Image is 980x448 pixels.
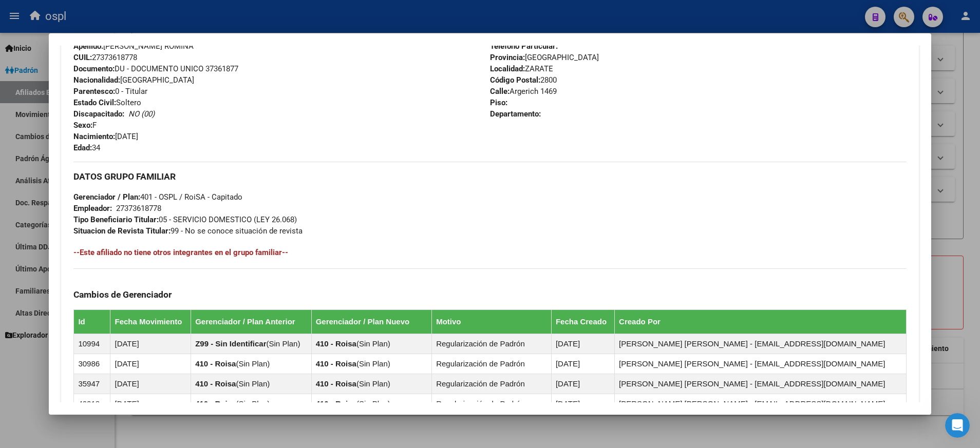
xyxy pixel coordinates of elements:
strong: Empleador: [73,204,112,213]
span: ZARATE [490,64,553,73]
strong: Departamento: [490,109,541,119]
strong: 410 - Roisa [316,339,356,348]
strong: 410 - Roisa [316,379,356,388]
td: ( ) [191,394,312,414]
td: [PERSON_NAME] [PERSON_NAME] - [EMAIL_ADDRESS][DOMAIN_NAME] [615,374,907,394]
td: [DATE] [551,374,614,394]
td: 10994 [74,334,110,354]
h3: DATOS GRUPO FAMILIAR [73,171,906,182]
span: [GEOGRAPHIC_DATA] [490,53,599,62]
strong: 410 - Roisa [316,399,356,408]
span: Sin Plan [269,339,298,348]
span: Sin Plan [238,379,267,388]
td: Regularización de Padrón [432,374,552,394]
td: Regularización de Padrón [432,394,552,414]
td: ( ) [311,334,432,354]
div: 27373618778 [116,203,161,214]
th: Fecha Creado [551,309,614,334]
strong: Código Postal: [490,75,540,85]
strong: 410 - Roisa [316,359,356,368]
td: [DATE] [110,334,191,354]
strong: Tipo Beneficiario Titular: [73,215,159,224]
span: Soltero [73,98,141,107]
span: DU - DOCUMENTO UNICO 37361877 [73,64,238,73]
h3: Cambios de Gerenciador [73,289,906,300]
td: 30986 [74,354,110,374]
strong: Edad: [73,143,92,152]
strong: Provincia: [490,53,525,62]
td: ( ) [191,354,312,374]
span: 05 - SERVICIO DOMESTICO (LEY 26.068) [73,215,297,224]
i: NO (00) [128,109,155,119]
th: Motivo [432,309,552,334]
strong: Parentesco: [73,87,115,96]
strong: Situacion de Revista Titular: [73,226,171,236]
th: Gerenciador / Plan Nuevo [311,309,432,334]
strong: Estado Civil: [73,98,116,107]
td: ( ) [311,354,432,374]
strong: Z99 - Sin Identificar [195,339,266,348]
strong: Nacimiento: [73,132,115,141]
td: [DATE] [110,394,191,414]
span: [DATE] [73,132,138,141]
td: ( ) [191,374,312,394]
span: Argerich 1469 [490,87,557,96]
td: [DATE] [551,334,614,354]
span: [PERSON_NAME] ROMINA [73,42,194,51]
strong: Discapacitado: [73,109,124,119]
td: ( ) [311,374,432,394]
td: ( ) [191,334,312,354]
th: Gerenciador / Plan Anterior [191,309,312,334]
strong: Apellido: [73,42,103,51]
span: Sin Plan [238,399,267,408]
span: 0 - Titular [73,87,147,96]
th: Fecha Movimiento [110,309,191,334]
td: [DATE] [110,354,191,374]
span: Sin Plan [359,339,388,348]
strong: 410 - Roisa [195,359,236,368]
td: [DATE] [551,394,614,414]
span: Sin Plan [238,359,267,368]
strong: Teléfono Particular: [490,42,558,51]
strong: Calle: [490,87,510,96]
strong: 410 - Roisa [195,379,236,388]
td: 40218 [74,394,110,414]
span: Sin Plan [359,359,388,368]
strong: Piso: [490,98,507,107]
span: 34 [73,143,100,152]
strong: Gerenciador / Plan: [73,192,140,202]
td: [PERSON_NAME] [PERSON_NAME] - [EMAIL_ADDRESS][DOMAIN_NAME] [615,394,907,414]
strong: Localidad: [490,64,525,73]
td: 35947 [74,374,110,394]
span: 99 - No se conoce situación de revista [73,226,303,236]
td: [PERSON_NAME] [PERSON_NAME] - [EMAIL_ADDRESS][DOMAIN_NAME] [615,354,907,374]
h4: --Este afiliado no tiene otros integrantes en el grupo familiar-- [73,247,906,258]
iframe: Intercom live chat [945,413,970,438]
span: Sin Plan [359,379,388,388]
span: 2800 [490,75,557,85]
td: [DATE] [551,354,614,374]
span: [GEOGRAPHIC_DATA] [73,75,194,85]
td: [PERSON_NAME] [PERSON_NAME] - [EMAIL_ADDRESS][DOMAIN_NAME] [615,334,907,354]
span: Sin Plan [359,399,388,408]
th: Id [74,309,110,334]
span: 27373618778 [73,53,137,62]
td: ( ) [311,394,432,414]
td: Regularización de Padrón [432,334,552,354]
strong: Documento: [73,64,115,73]
th: Creado Por [615,309,907,334]
strong: CUIL: [73,53,92,62]
span: F [73,121,97,130]
td: Regularización de Padrón [432,354,552,374]
strong: Nacionalidad: [73,75,120,85]
strong: 410 - Roisa [195,399,236,408]
td: [DATE] [110,374,191,394]
strong: Sexo: [73,121,92,130]
span: 401 - OSPL / RoiSA - Capitado [73,192,242,202]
